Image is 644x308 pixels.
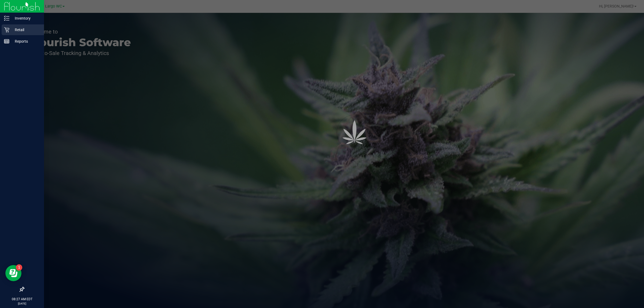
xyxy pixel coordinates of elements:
[2,297,42,302] p: 08:27 AM EDT
[5,265,21,281] iframe: Resource center
[2,302,42,306] p: [DATE]
[4,27,9,32] inline-svg: Retail
[16,264,22,271] iframe: Resource center unread badge
[4,16,9,21] inline-svg: Inventory
[4,39,9,44] inline-svg: Reports
[9,38,42,45] p: Reports
[9,15,42,21] p: Inventory
[9,27,42,33] p: Retail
